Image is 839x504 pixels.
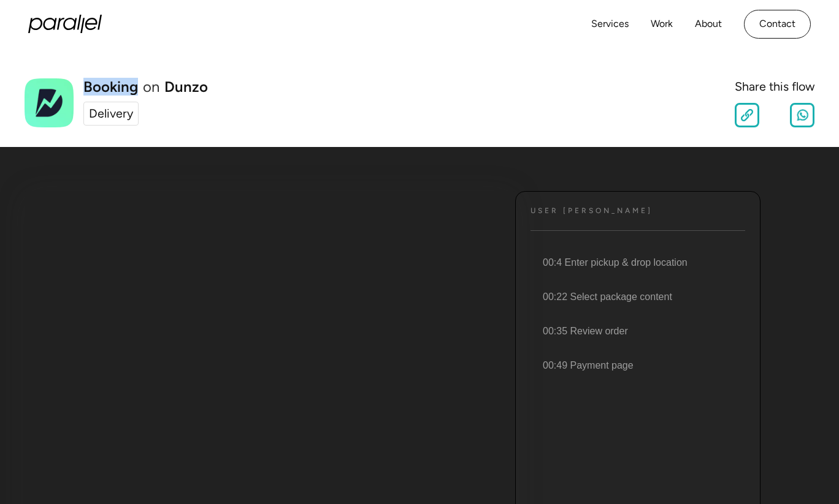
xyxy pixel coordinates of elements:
[28,15,102,33] a: home
[528,348,745,383] li: 00:49 Payment page
[83,80,138,94] h1: Booking
[528,246,745,280] li: 00:4 Enter pickup & drop location
[89,105,133,123] div: Delivery
[591,15,629,33] a: Services
[735,78,814,96] div: Share this flow
[531,206,653,216] h4: User [PERSON_NAME]
[143,80,159,94] div: on
[651,15,673,33] a: Work
[528,280,745,314] li: 00:22 Select package content
[695,15,722,33] a: About
[83,102,139,126] a: Delivery
[744,10,811,39] a: Contact
[528,314,745,348] li: 00:35 Review order
[164,80,208,94] a: Dunzo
